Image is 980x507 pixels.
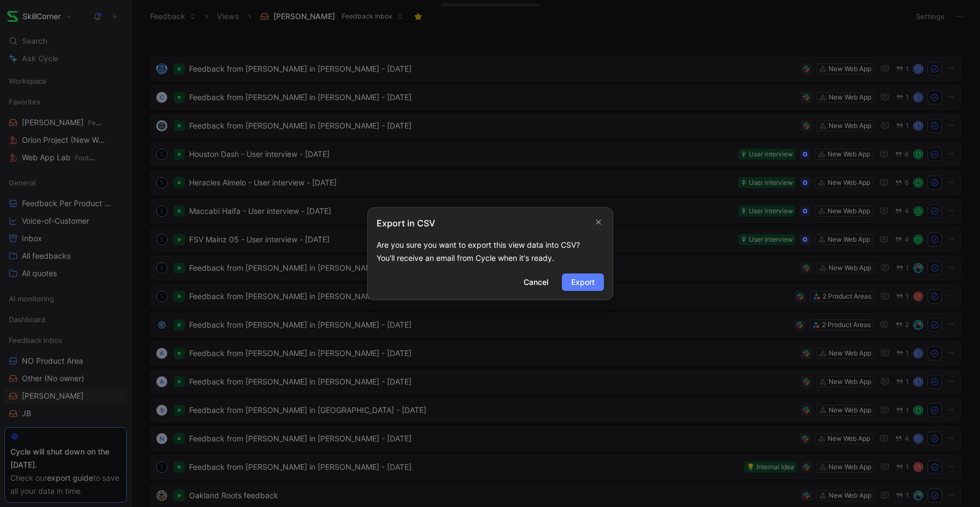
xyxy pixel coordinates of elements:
h2: Export in CSV [377,217,435,230]
span: Cancel [524,276,548,289]
span: Export [571,276,595,289]
div: Are you sure you want to export this view data into CSV? You'll receive an email from Cycle when ... [377,238,604,265]
button: Export [562,273,604,291]
button: Cancel [514,273,558,291]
